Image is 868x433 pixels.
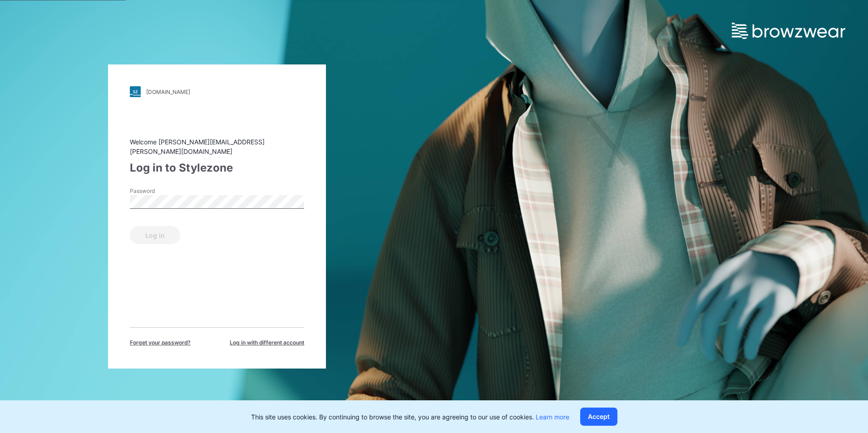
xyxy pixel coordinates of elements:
[146,89,190,95] div: [DOMAIN_NAME]
[130,86,141,97] img: stylezone-logo.562084cfcfab977791bfbf7441f1a819.svg
[130,86,304,97] a: [DOMAIN_NAME]
[536,413,569,421] a: Learn more
[130,137,304,156] div: Welcome [PERSON_NAME][EMAIL_ADDRESS][PERSON_NAME][DOMAIN_NAME]
[251,412,569,422] p: This site uses cookies. By continuing to browse the site, you are agreeing to our use of cookies.
[732,23,845,39] img: browzwear-logo.e42bd6dac1945053ebaf764b6aa21510.svg
[130,187,193,195] label: Password
[580,408,617,426] button: Accept
[230,339,304,347] span: Log in with different account
[130,339,191,347] span: Forget your password?
[130,160,304,176] div: Log in to Stylezone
